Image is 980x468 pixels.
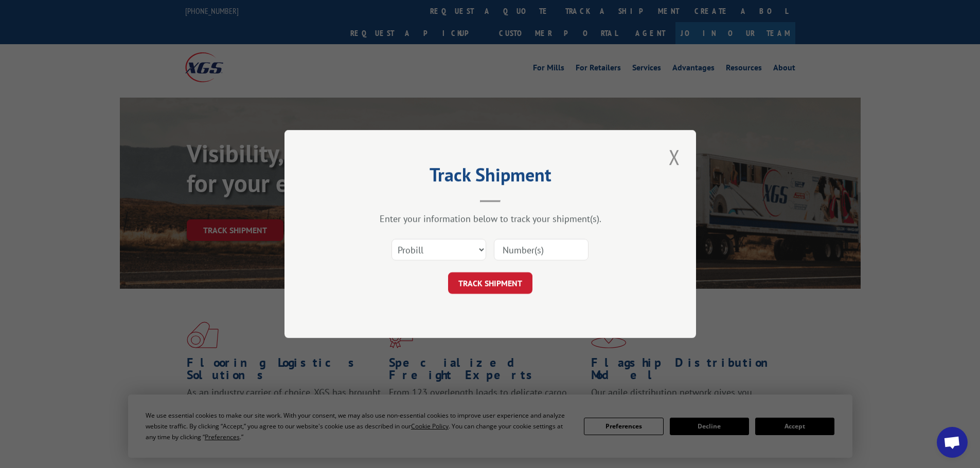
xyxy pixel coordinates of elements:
button: TRACK SHIPMENT [448,272,532,294]
a: Open chat [937,427,968,458]
div: Enter your information below to track your shipment(s). [336,213,645,224]
h2: Track Shipment [336,167,645,187]
button: Close modal [666,143,683,171]
input: Number(s) [494,239,589,260]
